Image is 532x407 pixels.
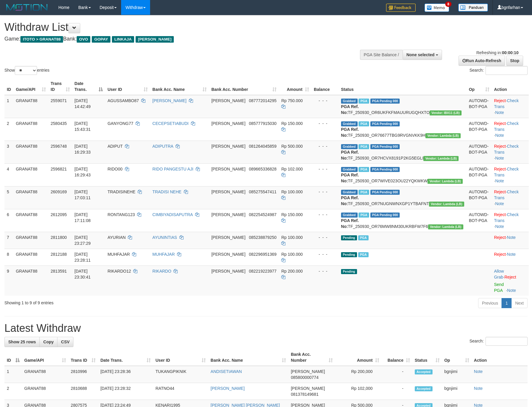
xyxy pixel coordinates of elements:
span: None selected [406,52,435,57]
span: AYURIAN [107,235,126,240]
td: AUTOWD-BOT-PGA [467,163,492,186]
strong: 00:00:10 [502,50,518,55]
span: [DATE] 16:29:43 [75,167,91,177]
span: [PERSON_NAME] [291,369,325,374]
span: Refreshing in: [476,50,518,55]
td: 2 [4,118,13,141]
span: Vendor URL: https://dashboard.q2checkout.com/secure [423,156,459,161]
h4: Game: Bank: [4,36,349,42]
a: Note [495,156,504,160]
span: Marked by bgndedek [359,121,369,126]
div: - - - [314,234,336,240]
td: · · [492,141,529,163]
th: Bank Acc. Name: activate to sort column ascending [150,78,209,95]
span: [PERSON_NAME] [211,144,245,149]
a: Next [511,298,528,308]
span: PGA Pending [370,167,400,172]
span: [PERSON_NAME] [211,121,245,126]
td: 1 [4,366,22,383]
a: Stop [506,56,523,66]
b: PGA Ref. No: [341,218,359,229]
td: bgnjimi [442,383,472,400]
span: · [494,269,504,279]
a: ANDISETIAWAN [210,369,242,374]
span: 2811800 [51,235,67,240]
a: Reject [494,235,506,240]
span: [DATE] 14:42:49 [75,98,91,109]
span: Copy 081378149681 to clipboard [291,392,318,397]
td: · · [492,209,529,232]
a: Reject [494,212,506,217]
th: Date Trans.: activate to sort column ascending [98,349,153,366]
div: Showing 1 to 9 of 9 entries [4,297,217,306]
b: PGA Ref. No: [341,104,359,115]
span: [DATE] 23:27:29 [75,235,91,246]
th: Trans ID: activate to sort column ascending [68,349,98,366]
th: Bank Acc. Number: activate to sort column ascending [209,78,279,95]
span: [PERSON_NAME] [211,252,245,257]
span: 2596821 [51,167,67,171]
a: CIMBIYADISAPUTRA [152,212,193,217]
td: GRANAT88 [13,118,48,141]
a: Check Trans [494,167,519,177]
a: Reject [494,98,506,103]
a: Run Auto-Refresh [459,56,505,66]
label: Search: [470,66,528,75]
span: [DATE] 16:29:33 [75,144,91,155]
img: Button%20Memo.svg [425,4,449,12]
td: RATNO44 [153,383,208,400]
span: [DATE] 15:43:31 [75,121,91,132]
span: [PERSON_NAME] [291,386,325,391]
td: 6 [4,209,13,232]
td: GRANAT88 [13,209,48,232]
td: AUTOWD-BOT-PGA [467,141,492,163]
span: Marked by bgnjimi [358,252,369,257]
td: Rp 102,000 [335,383,382,400]
div: - - - [314,98,336,104]
td: 7 [4,232,13,249]
td: · · [492,95,529,118]
a: Note [495,224,504,229]
td: AUTOWD-BOT-PGA [467,95,492,118]
span: Grabbed [341,190,358,195]
a: Allow Grab [494,269,504,279]
span: LINKAJA [112,36,134,43]
a: TRADISI NEHE [152,189,181,194]
a: Note [495,178,504,183]
td: 2810688 [68,383,98,400]
span: 2609169 [51,189,67,194]
span: Pending [341,252,357,257]
td: [DATE] 23:28:36 [98,366,153,383]
a: Send PGA [494,282,504,293]
td: GRANAT88 [13,266,48,296]
a: Note [507,288,516,293]
a: ADIPUTRA [152,144,173,149]
span: Copy 082296951369 to clipboard [249,252,277,257]
span: Copy 089665336828 to clipboard [249,167,277,171]
td: · [492,249,529,266]
span: 2580435 [51,121,67,126]
span: Rp 500.000 [281,144,303,149]
a: Note [474,369,483,374]
span: Copy 081264045859 to clipboard [249,144,277,149]
h1: Withdraw List [4,21,349,33]
a: Reject [494,189,506,194]
span: [DATE] 23:28:11 [75,252,91,263]
a: Reject [504,275,516,279]
span: [PERSON_NAME] [211,269,245,274]
a: RIDO PANGESTU AJI [152,167,193,171]
a: Check Trans [494,212,519,223]
td: TF_250930_OR76677TBG9RVGNVKK9H [339,118,467,141]
td: GRANAT88 [13,232,48,249]
th: Status: activate to sort column ascending [412,349,442,366]
span: RIDO00 [107,167,123,171]
img: MOTION_logo.png [4,3,49,12]
span: Rp 200.000 [281,269,303,274]
span: PGA Pending [370,121,400,126]
span: PGA Pending [370,213,400,218]
th: Amount: activate to sort column ascending [335,349,382,366]
td: GRANAT88 [13,141,48,163]
a: Note [474,386,483,391]
td: TF_250930_OR7WIVE023OU22YQKWKW [339,163,467,186]
span: Marked by bgndedek [359,190,369,195]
